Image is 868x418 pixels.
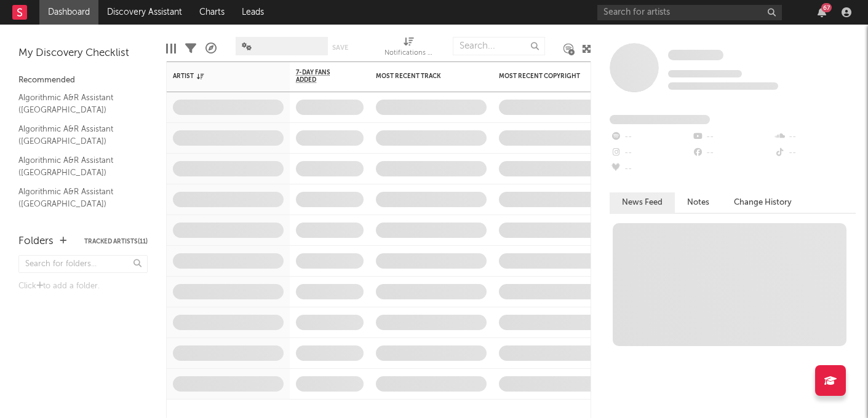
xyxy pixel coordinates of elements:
[173,73,265,80] div: Artist
[18,122,135,148] a: Algorithmic A&R Assistant ([GEOGRAPHIC_DATA])
[675,192,722,213] button: Notes
[610,161,691,177] div: --
[597,5,782,20] input: Search for artists
[376,73,468,80] div: Most Recent Track
[610,115,710,124] span: Fans Added by Platform
[774,145,856,161] div: --
[668,50,723,60] span: Some Artist
[18,46,148,61] div: My Discovery Checklist
[821,3,832,12] div: 67
[18,234,54,249] div: Folders
[453,37,545,55] input: Search...
[610,145,691,161] div: --
[499,73,591,80] div: Most Recent Copyright
[18,255,148,273] input: Search for folders...
[296,69,345,84] span: 7-Day Fans Added
[691,145,773,161] div: --
[18,185,135,210] a: Algorithmic A&R Assistant ([GEOGRAPHIC_DATA])
[84,239,148,245] button: Tracked Artists(11)
[18,73,148,88] div: Recommended
[18,279,148,294] div: Click to add a folder.
[610,192,675,213] button: News Feed
[668,82,778,90] span: 0 fans last week
[668,70,742,77] span: Tracking Since: [DATE]
[691,129,773,145] div: --
[722,192,804,213] button: Change History
[166,31,176,66] div: Edit Columns
[774,129,856,145] div: --
[185,31,196,66] div: Filters
[18,91,135,116] a: Algorithmic A&R Assistant ([GEOGRAPHIC_DATA])
[205,31,217,66] div: A&R Pipeline
[818,7,826,17] button: 67
[610,129,691,145] div: --
[18,154,135,179] a: Algorithmic A&R Assistant ([GEOGRAPHIC_DATA])
[668,49,723,61] a: Some Artist
[384,46,434,61] div: Notifications (Artist)
[332,44,348,51] button: Save
[384,31,434,66] div: Notifications (Artist)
